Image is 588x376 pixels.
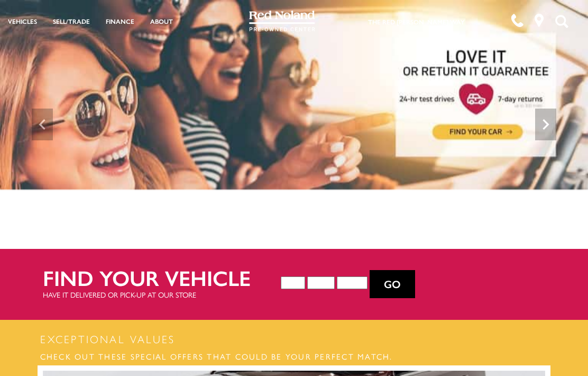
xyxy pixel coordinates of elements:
[368,17,465,26] a: The Red [PERSON_NAME] Way
[281,276,305,289] select: Vehicle Year
[551,1,572,42] button: Open the search field
[307,276,335,289] select: Vehicle Make
[38,331,551,347] h2: Exceptional Values
[43,289,281,300] p: Have it delivered or pick-up at our store
[38,347,551,365] h3: Check out these special offers that could be your perfect match.
[337,276,368,289] select: Vehicle Model
[249,11,316,32] img: Red Noland Pre-Owned
[249,14,316,25] a: Red Noland Pre-Owned
[370,270,415,299] button: Go
[43,266,281,289] h2: Find your vehicle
